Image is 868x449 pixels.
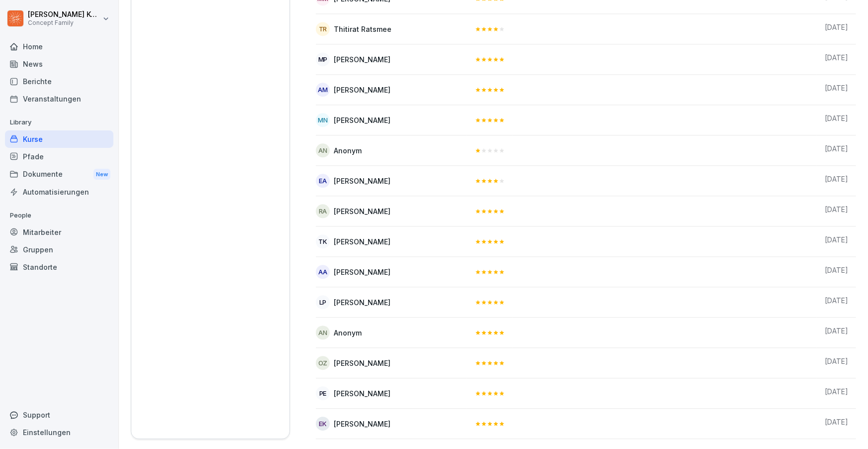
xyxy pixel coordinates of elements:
[5,258,113,276] a: Standorte
[5,208,113,224] p: People
[28,19,100,26] p: Concept Family
[5,38,113,55] a: Home
[817,135,856,166] td: [DATE]
[5,165,113,184] a: DokumenteNew
[817,348,856,378] td: [DATE]
[316,265,330,279] div: AA
[817,257,856,287] td: [DATE]
[817,75,856,105] td: [DATE]
[334,115,390,125] div: [PERSON_NAME]
[316,204,330,218] div: RA
[817,14,856,44] td: [DATE]
[817,226,856,257] td: [DATE]
[817,287,856,318] td: [DATE]
[5,406,113,424] div: Support
[5,224,113,241] a: Mitarbeiter
[316,52,330,66] div: MP
[5,73,113,90] a: Berichte
[334,328,362,338] div: Anonym
[5,241,113,258] a: Gruppen
[316,143,330,157] div: An
[334,267,390,277] div: [PERSON_NAME]
[316,113,330,127] div: MN
[316,234,330,248] div: TK
[334,24,391,34] div: Thitirat Ratsmee
[316,174,330,188] div: EA
[334,297,390,308] div: [PERSON_NAME]
[334,85,390,95] div: [PERSON_NAME]
[5,424,113,441] a: Einstellungen
[334,206,390,217] div: [PERSON_NAME]
[5,130,113,148] a: Kurse
[5,114,113,130] p: Library
[817,105,856,135] td: [DATE]
[316,417,330,431] div: EK
[817,318,856,348] td: [DATE]
[316,386,330,400] div: PE
[5,165,113,184] div: Dokumente
[334,145,362,156] div: Anonym
[28,10,100,19] p: [PERSON_NAME] Komarov
[334,176,390,186] div: [PERSON_NAME]
[334,236,390,247] div: [PERSON_NAME]
[5,148,113,165] a: Pfade
[817,196,856,226] td: [DATE]
[316,295,330,309] div: LP
[5,183,113,201] a: Automatisierungen
[334,358,390,368] div: [PERSON_NAME]
[316,83,330,97] div: AM
[316,22,330,36] div: TR
[316,356,330,370] div: OZ
[334,388,390,399] div: [PERSON_NAME]
[817,44,856,75] td: [DATE]
[334,54,390,65] div: [PERSON_NAME]
[817,166,856,196] td: [DATE]
[5,55,113,73] a: News
[94,169,110,180] div: New
[817,409,856,439] td: [DATE]
[316,326,330,339] div: An
[817,378,856,409] td: [DATE]
[5,90,113,108] a: Veranstaltungen
[334,419,390,429] div: [PERSON_NAME]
